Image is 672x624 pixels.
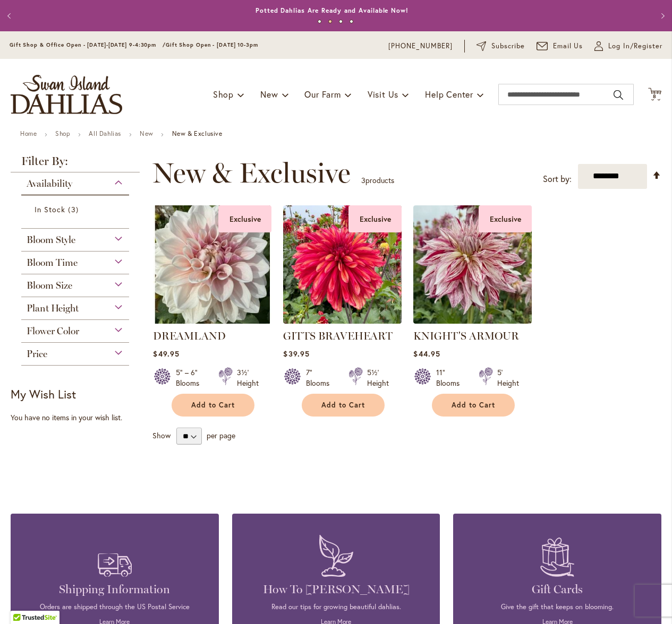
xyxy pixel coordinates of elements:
span: 3 [361,175,365,185]
strong: My Wish List [11,386,76,402]
div: Exclusive [479,205,532,232]
div: 11" Blooms [436,367,466,388]
div: Exclusive [218,205,271,232]
a: Log In/Register [594,41,662,51]
span: Availability [27,178,72,189]
span: Log In/Register [608,41,662,51]
span: Our Farm [304,89,341,100]
span: Flower Color [27,325,79,337]
img: GITTS BRAVEHEART [283,205,402,324]
span: Price [27,348,47,360]
span: Add to Cart [452,401,495,410]
span: Gift Shop Open - [DATE] 10-3pm [166,41,258,48]
a: DREAMLAND [153,330,226,342]
p: Orders are shipped through the US Postal Service [27,602,203,612]
a: New [140,129,154,137]
a: Potted Dahlias Are Ready and Available Now! [256,6,409,14]
button: Add to Cart [172,394,254,417]
span: Bloom Time [27,257,78,268]
span: Bloom Style [27,234,75,246]
div: 5' Height [497,367,519,388]
span: 8 [653,93,657,100]
span: Add to Cart [321,401,365,410]
a: All Dahlias [89,129,121,137]
p: Read our tips for growing beautiful dahlias. [248,602,424,612]
strong: Filter By: [11,155,140,172]
div: 3½' Height [237,367,259,388]
span: Visit Us [368,89,398,100]
span: 3 [68,204,81,215]
p: products [361,172,394,189]
span: $39.95 [283,349,309,359]
span: In Stock [35,204,65,214]
button: 4 of 4 [350,20,353,23]
a: GITTS BRAVEHEART [283,330,393,342]
img: DREAMLAND [153,205,271,324]
a: DREAMLAND Exclusive [153,316,271,326]
a: KNIGHT'S ARMOUR [413,330,519,342]
button: Add to Cart [302,394,385,417]
div: 5½' Height [367,367,389,388]
span: Add to Cart [191,401,235,410]
iframe: Launch Accessibility Center [8,586,38,616]
span: Email Us [553,41,583,51]
button: 3 of 4 [339,20,343,23]
span: Show [152,430,171,440]
h4: Gift Cards [469,582,645,597]
div: Exclusive [348,205,402,232]
a: Subscribe [477,41,525,51]
span: per page [207,430,235,440]
span: Shop [213,89,234,100]
h4: Shipping Information [27,582,203,597]
span: $49.95 [153,349,179,359]
a: Email Us [537,41,583,51]
span: Bloom Size [27,280,72,291]
a: Home [20,129,37,137]
div: You have no items in your wish list. [11,412,146,423]
span: Plant Height [27,302,79,314]
span: Help Center [425,89,473,100]
button: Add to Cart [432,394,515,417]
span: Subscribe [491,41,525,51]
a: KNIGHTS ARMOUR Exclusive [413,316,532,326]
div: 5" – 6" Blooms [176,367,206,388]
span: $44.95 [413,349,440,359]
h4: How To [PERSON_NAME] [248,582,424,597]
a: store logo [11,75,122,114]
button: 2 of 4 [328,20,332,23]
button: 1 of 4 [318,20,321,23]
strong: New & Exclusive [172,129,223,137]
a: In Stock 3 [35,204,118,215]
img: KNIGHTS ARMOUR [413,205,532,324]
a: Shop [55,129,70,137]
div: 7" Blooms [306,367,336,388]
a: GITTS BRAVEHEART Exclusive [283,316,402,326]
label: Sort by: [543,169,572,189]
button: Next [651,5,672,27]
span: New & Exclusive [152,157,351,189]
a: [PHONE_NUMBER] [388,41,453,51]
button: 8 [648,88,661,102]
span: New [260,89,278,100]
span: Gift Shop & Office Open - [DATE]-[DATE] 9-4:30pm / [10,41,166,48]
p: Give the gift that keeps on blooming. [469,602,645,612]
